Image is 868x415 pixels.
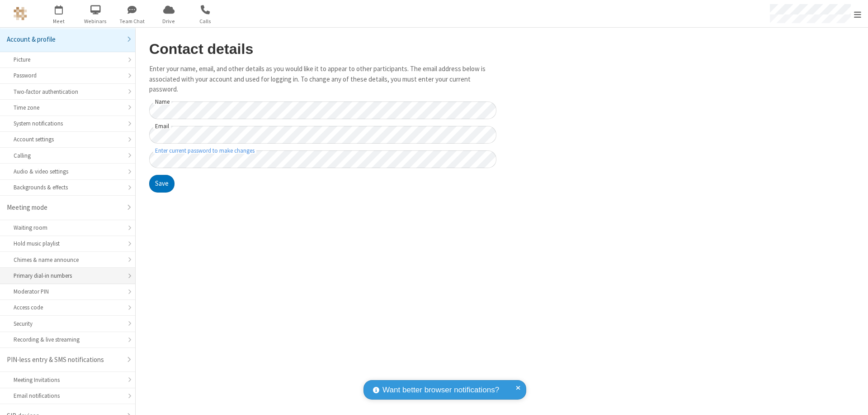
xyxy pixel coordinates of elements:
[14,271,122,280] div: Primary dial-in numbers
[382,384,499,396] span: Want better browser notifications?
[42,17,76,25] span: Meet
[14,391,122,400] div: Email notifications
[189,17,222,25] span: Calls
[152,17,186,25] span: Drive
[14,256,122,264] div: Chimes & name announce
[14,135,122,144] div: Account settings
[149,175,175,193] button: Save
[14,183,122,192] div: Backgrounds & effects
[14,71,122,80] div: Password
[7,355,122,365] div: PIN-less entry & SMS notifications
[149,101,496,119] input: Name
[14,303,122,312] div: Access code
[14,239,122,248] div: Hold music playlist
[115,17,149,25] span: Team Chat
[14,287,122,296] div: Moderator PIN
[14,335,122,344] div: Recording & live streaming
[7,203,122,213] div: Meeting mode
[14,7,27,20] img: QA Selenium DO NOT DELETE OR CHANGE
[14,87,122,96] div: Two-factor authentication
[14,55,122,64] div: Picture
[14,103,122,112] div: Time zone
[14,223,122,232] div: Waiting room
[14,119,122,128] div: System notifications
[14,167,122,176] div: Audio & video settings
[7,34,122,45] div: Account & profile
[14,319,122,328] div: Security
[149,41,496,57] h2: Contact details
[149,64,496,95] p: Enter your name, email, and other details as you would like it to appear to other participants. T...
[14,151,122,160] div: Calling
[149,150,496,168] input: Enter current password to make changes
[149,126,496,144] input: Email
[79,17,113,25] span: Webinars
[14,376,122,384] div: Meeting Invitations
